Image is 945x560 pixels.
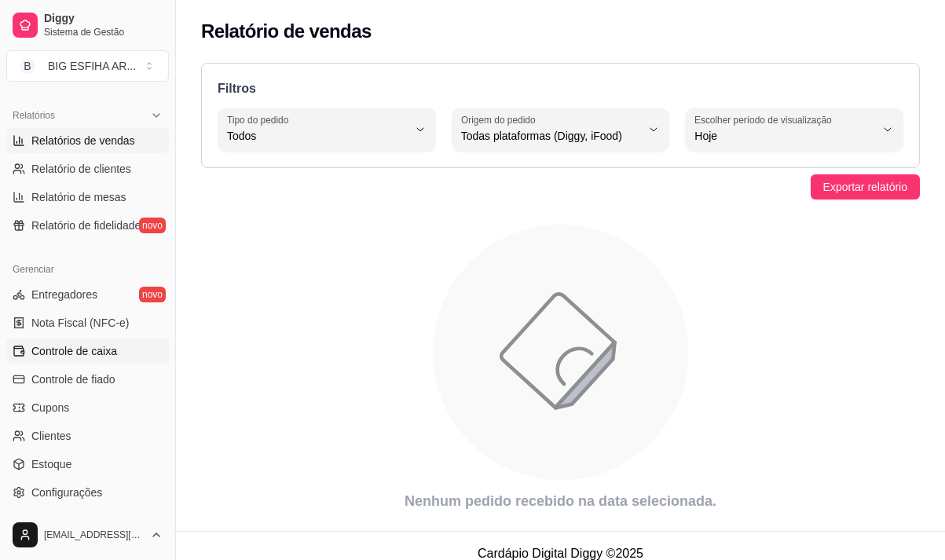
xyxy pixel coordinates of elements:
a: Configurações [6,480,169,505]
a: Cupons [6,395,169,420]
span: Relatório de clientes [31,161,131,177]
a: Clientes [6,423,169,448]
span: Controle de fiado [31,372,115,387]
p: Filtros [218,79,903,98]
span: Todos [227,128,408,144]
a: Controle de caixa [6,339,169,364]
a: Relatório de clientes [6,156,169,181]
span: Relatório de mesas [31,189,126,205]
span: Exportar relatório [823,178,907,196]
span: Sistema de Gestão [44,26,163,38]
button: Tipo do pedidoTodos [218,108,436,152]
div: animation [201,215,920,490]
span: Controle de caixa [31,343,117,359]
a: Estoque [6,452,169,477]
span: Estoque [31,456,71,472]
article: Nenhum pedido recebido na data selecionada. [201,490,920,512]
span: B [20,58,35,74]
span: Relatório de fidelidade [31,218,141,233]
a: Nota Fiscal (NFC-e) [6,310,169,335]
span: Hoje [694,128,875,144]
span: Relatórios [13,109,55,122]
button: Escolher período de visualizaçãoHoje [685,108,903,152]
span: Diggy [44,12,163,26]
span: Configurações [31,485,102,500]
span: Clientes [31,428,71,444]
button: Origem do pedidoTodas plataformas (Diggy, iFood) [452,108,670,152]
label: Origem do pedido [461,113,540,126]
div: BIG ESFIHA AR ... [48,58,136,74]
a: Entregadoresnovo [6,282,169,307]
a: DiggySistema de Gestão [6,6,169,44]
span: Nota Fiscal (NFC-e) [31,315,129,331]
button: Select a team [6,50,169,82]
h2: Relatório de vendas [201,19,372,44]
span: Todas plataformas (Diggy, iFood) [461,128,642,144]
a: Relatórios de vendas [6,128,169,153]
a: Relatório de fidelidadenovo [6,213,169,238]
span: [EMAIL_ADDRESS][DOMAIN_NAME] [44,529,144,541]
button: Exportar relatório [811,174,920,199]
div: Gerenciar [6,257,169,282]
button: [EMAIL_ADDRESS][DOMAIN_NAME] [6,516,169,554]
span: Relatórios de vendas [31,133,135,148]
span: Cupons [31,400,69,415]
label: Escolher período de visualização [694,113,837,126]
label: Tipo do pedido [227,113,294,126]
span: Entregadores [31,287,97,302]
a: Relatório de mesas [6,185,169,210]
a: Controle de fiado [6,367,169,392]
